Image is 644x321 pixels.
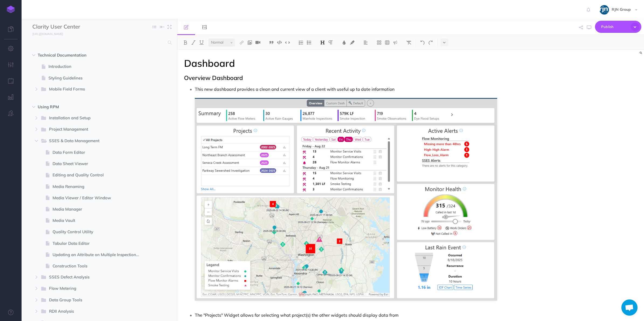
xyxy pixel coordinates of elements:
img: logo-mark.svg [7,6,15,13]
span: Using RPM [38,104,138,110]
span: Data Form Editor [53,149,145,156]
span: Styling Guidelines [49,75,145,81]
img: Undo [420,40,425,45]
img: Redo [428,40,433,45]
a: Open chat [621,299,638,316]
span: Flow Metering [49,285,137,292]
span: Mobile Field Forms [49,86,137,93]
img: Inline code button [285,40,290,44]
span: Updating an Attribute on Multiple Inspections Using GIS [53,252,145,258]
span: Introduction [49,63,145,70]
img: Blockquote button [269,40,274,45]
small: [URL][DOMAIN_NAME] [32,32,63,36]
h1: Dashboard [184,58,497,69]
span: Installation and Setup [49,115,137,122]
span: RJN Group [609,7,633,12]
input: Search [32,38,165,47]
span: Project Management [49,126,137,133]
a: [URL][DOMAIN_NAME] [22,31,68,36]
img: Headings dropdown button [320,40,325,45]
img: Code block button [277,40,282,44]
span: Construction Tools [53,263,145,269]
span: Data Group Tools [49,297,137,304]
img: Bold button [183,40,188,45]
img: Text color button [342,40,347,45]
span: Media Renaming [53,183,145,190]
span: Technical Documentation [38,52,138,58]
p: This new dashboard provides a clean and current view of a client with useful up to date information [195,85,497,93]
img: qOk4ELZV8BckfBGsOcnHYIzU57XHwz04oqaxT1D6.jpeg [600,5,609,15]
img: Unordered list button [307,40,311,45]
img: Link button [239,40,244,45]
span: Media Vault [53,217,145,224]
button: Publish [595,21,641,33]
span: Tabular Data Editor [53,240,145,247]
img: Clear styles button [406,40,411,45]
img: Paragraph button [328,40,333,45]
img: Callout dropdown menu button [393,40,398,45]
span: RDII Analysis [49,308,137,315]
input: Documentation Name [32,23,96,31]
img: Italic button [191,40,196,45]
h2: Overview Dashboard [184,75,497,81]
p: The "Projects" Widget allows for selecting what project(s) the other widgets should display data ... [195,311,497,319]
img: Add image button [247,40,252,45]
img: Underline button [199,40,204,45]
img: Text background color button [350,40,355,45]
span: Media Viewer / Editor Window [53,195,145,201]
span: SSES & Data Management [49,138,137,145]
span: SSES Defect Analysis [49,274,137,281]
img: Create table button [385,40,390,45]
img: Alignment dropdown menu button [363,40,368,45]
span: Quality Control Utility [53,229,145,235]
img: Ordered list button [299,40,303,45]
img: Ll6zU3HPKG3SjcgDv7d3.png [195,98,497,300]
span: Data Sheet Viewer [53,160,145,167]
span: Media Manager [53,206,145,212]
span: Publish [601,23,628,31]
span: Editing and Quality Control [53,172,145,178]
img: Add video button [255,40,260,45]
